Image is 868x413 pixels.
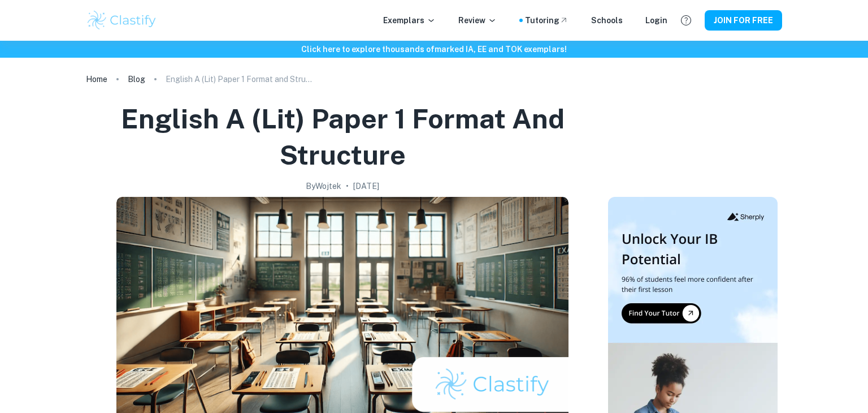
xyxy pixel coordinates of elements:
h6: Click here to explore thousands of marked IA, EE and TOK exemplars ! [2,43,866,55]
p: Exemplars [383,14,436,27]
a: Home [86,71,107,87]
p: • [346,180,349,192]
a: Tutoring [525,14,568,27]
p: English A (Lit) Paper 1 Format and Structure [166,73,313,85]
h1: English A (Lit) Paper 1 Format and Structure [90,101,594,173]
a: Schools [591,14,623,27]
a: Blog [128,71,145,87]
button: JOIN FOR FREE [705,10,782,31]
button: Help and Feedback [676,11,696,30]
img: Clastify logo [86,9,158,32]
h2: [DATE] [353,180,379,192]
h2: By Wojtek [306,180,341,192]
a: Login [645,14,667,27]
p: Review [458,14,497,27]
